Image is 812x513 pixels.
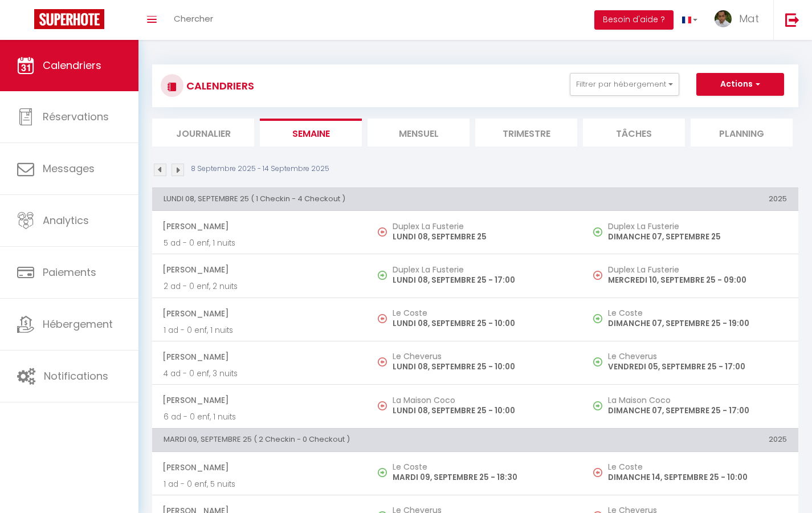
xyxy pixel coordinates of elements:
[43,58,101,72] span: Calendriers
[43,317,113,331] span: Hébergement
[393,222,572,231] h5: Duplex La Fusterie
[393,274,572,286] p: LUNDI 08, SEPTEMBRE 25 - 17:00
[583,119,685,146] li: Tâches
[583,188,798,210] th: 2025
[393,471,572,483] p: MARDI 09, SEPTEMBRE 25 - 18:30
[608,352,787,361] h5: Le Cheverus
[715,10,732,27] img: ...
[162,346,356,368] span: [PERSON_NAME]
[608,308,787,317] h5: Le Coste
[393,265,572,274] h5: Duplex La Fusterie
[608,274,787,286] p: MERCREDI 10, SEPTEMBRE 25 - 09:00
[608,317,787,329] p: DIMANCHE 07, SEPTEMBRE 25 - 19:00
[378,401,387,410] img: NO IMAGE
[152,119,254,146] li: Journalier
[378,227,387,237] img: NO IMAGE
[608,462,787,471] h5: Le Coste
[583,429,798,451] th: 2025
[593,401,602,410] img: NO IMAGE
[393,361,572,373] p: LUNDI 08, SEPTEMBRE 25 - 10:00
[164,237,356,249] p: 5 ad - 0 enf, 1 nuits
[164,324,356,336] p: 1 ad - 0 enf, 1 nuits
[393,231,572,243] p: LUNDI 08, SEPTEMBRE 25
[164,478,356,490] p: 1 ad - 0 enf, 5 nuits
[608,231,787,243] p: DIMANCHE 07, SEPTEMBRE 25
[378,314,387,323] img: NO IMAGE
[393,352,572,361] h5: Le Cheverus
[393,396,572,405] h5: La Maison Coco
[593,314,602,323] img: NO IMAGE
[785,13,799,27] img: logout
[34,9,104,29] img: Super Booking
[162,303,356,324] span: [PERSON_NAME]
[570,73,679,96] button: Filtrer par hébergement
[9,5,43,39] button: Ouvrir le widget de chat LiveChat
[393,405,572,417] p: LUNDI 08, SEPTEMBRE 25 - 10:00
[608,405,787,417] p: DIMANCHE 07, SEPTEMBRE 25 - 17:00
[43,161,95,176] span: Messages
[475,119,577,146] li: Trimestre
[183,73,254,99] h3: CALENDRIERS
[162,259,356,280] span: [PERSON_NAME]
[739,11,759,26] span: Mat
[43,265,96,279] span: Paiements
[260,119,362,146] li: Semaine
[594,10,674,30] button: Besoin d'aide ?
[608,396,787,405] h5: La Maison Coco
[593,227,602,237] img: NO IMAGE
[593,468,602,477] img: NO IMAGE
[152,429,583,451] th: MARDI 09, SEPTEMBRE 25 ( 2 Checkin - 0 Checkout )
[608,265,787,274] h5: Duplex La Fusterie
[593,357,602,367] img: NO IMAGE
[393,317,572,329] p: LUNDI 08, SEPTEMBRE 25 - 10:00
[593,271,602,280] img: NO IMAGE
[162,215,356,237] span: [PERSON_NAME]
[378,357,387,367] img: NO IMAGE
[174,13,213,25] span: Chercher
[191,164,329,174] p: 8 Septembre 2025 - 14 Septembre 2025
[696,73,784,96] button: Actions
[608,471,787,483] p: DIMANCHE 14, SEPTEMBRE 25 - 10:00
[43,109,109,124] span: Réservations
[393,308,572,317] h5: Le Coste
[368,119,470,146] li: Mensuel
[162,389,356,411] span: [PERSON_NAME]
[608,361,787,373] p: VENDREDI 05, SEPTEMBRE 25 - 17:00
[164,411,356,423] p: 6 ad - 0 enf, 1 nuits
[608,222,787,231] h5: Duplex La Fusterie
[164,368,356,380] p: 4 ad - 0 enf, 3 nuits
[152,188,583,210] th: LUNDI 08, SEPTEMBRE 25 ( 1 Checkin - 4 Checkout )
[691,119,793,146] li: Planning
[393,462,572,471] h5: Le Coste
[164,280,356,292] p: 2 ad - 0 enf, 2 nuits
[162,457,356,478] span: [PERSON_NAME]
[44,369,108,383] span: Notifications
[43,213,89,227] span: Analytics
